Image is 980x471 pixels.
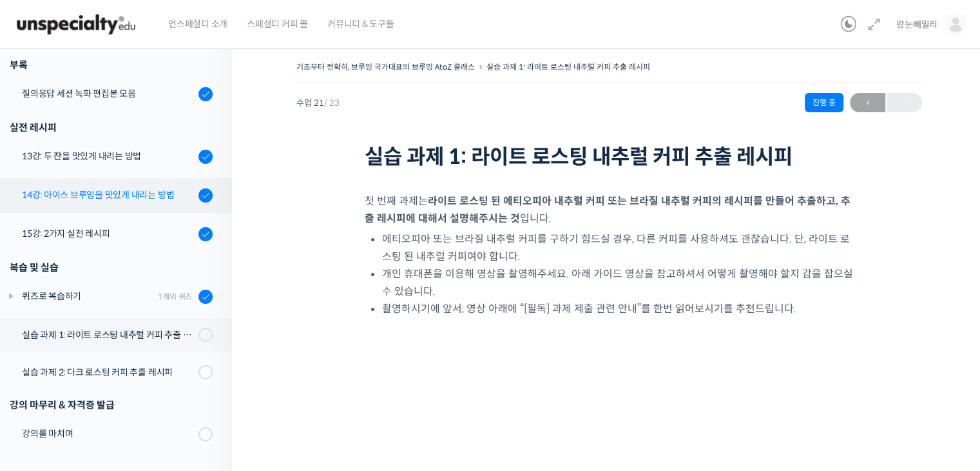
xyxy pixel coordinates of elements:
strong: 라이트 로스팅 된 에티오피아 내추럴 커피 또는 브라질 내추럴 커피의 레시피를 만들어 추출하고, 추출 레시피에 대해서 설명해주시는 것 [365,194,850,225]
span: 대화 [118,384,133,394]
span: 홈 [41,383,48,394]
div: 부록 [10,56,213,74]
li: 개인 휴대폰을 이용해 영상을 촬영해주세요. 아래 가이드 영상을 참고하셔서 어떻게 촬영해야 할지 감을 잡으실 수 있습니다. [382,265,854,300]
div: 강의 마무리 & 자격증 발급 [10,396,213,414]
div: 실습 과제 2: 다크 로스팅 커피 추출 레시피 [22,365,195,379]
span: 왕눈빼밀리 [896,19,937,30]
a: 실습 과제 1: 라이트 로스팅 내추럴 커피 추출 레시피 [486,62,650,72]
div: 강의를 마치며 [22,426,195,441]
div: 퀴즈로 복습하기 [22,289,154,303]
a: ←이전 [850,93,885,112]
div: 진행 중 [805,93,843,112]
a: 설정 [166,364,247,396]
div: 1개의 퀴즈 [158,290,192,303]
li: 에티오피아 또는 브라질 내추럴 커피를 구하기 힘드실 경우, 다른 커피를 사용하셔도 괜찮습니다. 단, 라이트 로스팅 된 내추럴 커피여야 합니다. [382,230,854,265]
p: 첫 번째 과제는 입니다. [365,192,854,227]
div: 15강: 2가지 실전 레시피 [22,226,195,241]
h1: 실습 과제 1: 라이트 로스팅 내추럴 커피 추출 레시피 [365,145,854,169]
div: 복습 및 실습 [10,259,213,276]
a: 대화 [85,364,166,396]
span: ← [850,94,885,112]
div: 14강: 아이스 브루잉을 맛있게 내리는 방법 [22,188,195,202]
div: 질의응답 세션 녹화 편집본 모음 [22,86,195,101]
span: / 23 [324,97,340,108]
li: 촬영하시기에 앞서, 영상 아래에 “[필독] 과제 제출 관련 안내”를 한번 읽어보시기를 추천드립니다. [382,300,854,317]
div: 13강: 두 잔을 맛있게 내리는 방법 [22,149,195,163]
a: 홈 [4,364,85,396]
div: 실전 레시피 [10,119,213,136]
span: 설정 [199,383,215,394]
a: 기초부터 정확히, 브루잉 국가대표의 브루잉 AtoZ 클래스 [296,62,475,72]
span: 수업 21 [296,99,340,107]
div: 실습 과제 1: 라이트 로스팅 내추럴 커피 추출 레시피 [22,328,195,342]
